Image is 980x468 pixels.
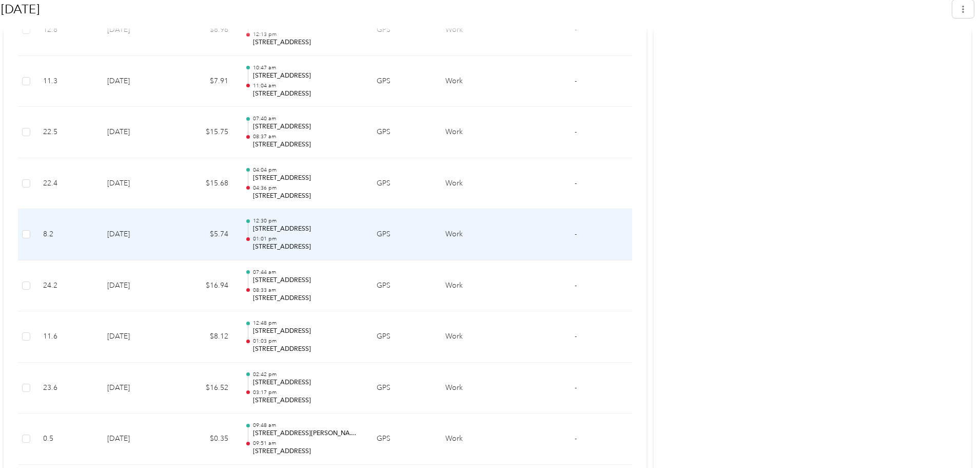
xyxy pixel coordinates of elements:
[173,209,237,260] td: $5.74
[253,429,360,438] p: [STREET_ADDRESS][PERSON_NAME]
[99,260,173,312] td: [DATE]
[99,363,173,414] td: [DATE]
[253,371,360,378] p: 02:42 pm
[99,56,173,107] td: [DATE]
[35,209,100,260] td: 8.2
[253,38,360,47] p: [STREET_ADDRESS]
[368,260,437,312] td: GPS
[253,166,360,174] p: 04:04 pm
[35,56,100,107] td: 11.3
[173,260,237,312] td: $16.94
[253,294,360,303] p: [STREET_ADDRESS]
[253,320,360,327] p: 12:48 pm
[437,363,516,414] td: Work
[437,56,516,107] td: Work
[253,184,360,192] p: 04:36 pm
[253,82,360,89] p: 11:04 am
[575,179,577,188] span: -
[575,77,577,85] span: -
[437,414,516,465] td: Work
[253,174,360,183] p: [STREET_ADDRESS]
[368,209,437,260] td: GPS
[173,414,237,465] td: $0.35
[253,447,360,456] p: [STREET_ADDRESS]
[253,269,360,276] p: 07:44 am
[575,281,577,290] span: -
[253,440,360,447] p: 09:51 am
[35,158,100,210] td: 22.4
[437,158,516,210] td: Work
[99,107,173,158] td: [DATE]
[368,414,437,465] td: GPS
[253,115,360,122] p: 07:40 am
[437,311,516,363] td: Work
[368,107,437,158] td: GPS
[253,122,360,132] p: [STREET_ADDRESS]
[253,276,360,285] p: [STREET_ADDRESS]
[253,224,360,234] p: [STREET_ADDRESS]
[253,192,360,201] p: [STREET_ADDRESS]
[253,327,360,336] p: [STREET_ADDRESS]
[253,89,360,99] p: [STREET_ADDRESS]
[99,414,173,465] td: [DATE]
[253,287,360,294] p: 08:33 am
[35,107,100,158] td: 22.5
[173,311,237,363] td: $8.12
[575,230,577,238] span: -
[253,217,360,224] p: 12:30 pm
[173,56,237,107] td: $7.91
[368,311,437,363] td: GPS
[253,378,360,387] p: [STREET_ADDRESS]
[35,414,100,465] td: 0.5
[575,127,577,136] span: -
[253,133,360,140] p: 08:37 am
[99,209,173,260] td: [DATE]
[35,260,100,312] td: 24.2
[253,235,360,242] p: 01:01 pm
[575,383,577,392] span: -
[99,158,173,210] td: [DATE]
[253,345,360,354] p: [STREET_ADDRESS]
[575,332,577,341] span: -
[368,56,437,107] td: GPS
[253,242,360,252] p: [STREET_ADDRESS]
[173,107,237,158] td: $15.75
[253,71,360,81] p: [STREET_ADDRESS]
[253,396,360,405] p: [STREET_ADDRESS]
[437,209,516,260] td: Work
[253,422,360,429] p: 09:48 am
[575,434,577,443] span: -
[99,311,173,363] td: [DATE]
[173,363,237,414] td: $16.52
[173,158,237,210] td: $15.68
[253,64,360,71] p: 10:47 am
[253,389,360,396] p: 03:17 pm
[35,311,100,363] td: 11.6
[437,107,516,158] td: Work
[368,363,437,414] td: GPS
[253,140,360,149] p: [STREET_ADDRESS]
[368,158,437,210] td: GPS
[35,363,100,414] td: 23.6
[253,338,360,345] p: 01:03 pm
[437,260,516,312] td: Work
